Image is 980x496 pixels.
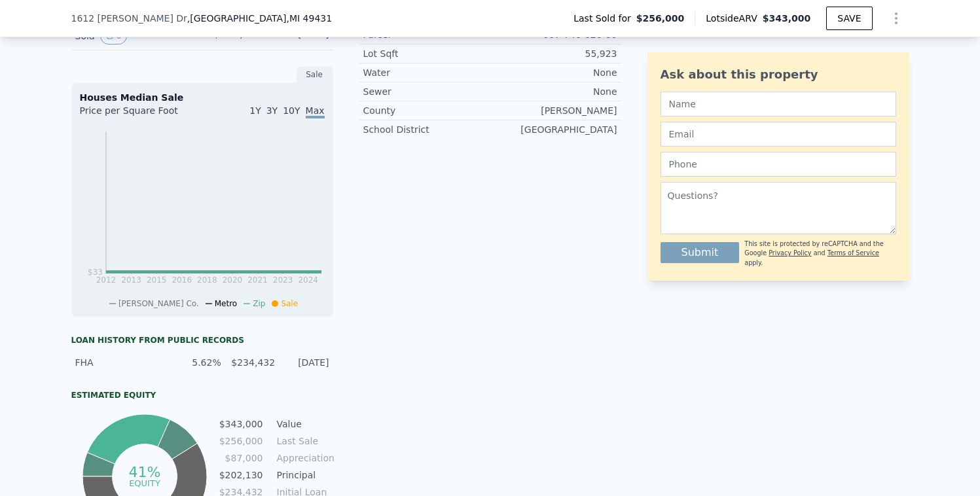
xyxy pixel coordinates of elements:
[229,356,275,369] div: $234,432
[96,275,116,285] tspan: 2012
[71,335,333,345] div: Loan history from public records
[175,356,221,369] div: 5.62%
[490,47,617,60] div: 55,923
[283,356,329,369] div: [DATE]
[146,275,166,285] tspan: 2015
[363,47,490,60] div: Lot Sqft
[297,66,333,83] div: Sale
[490,104,617,117] div: [PERSON_NAME]
[219,451,264,465] td: $87,000
[763,13,811,24] span: $343,000
[661,122,896,147] input: Email
[197,275,217,285] tspan: 2018
[121,275,141,285] tspan: 2013
[883,5,909,31] button: Show Options
[274,451,333,465] td: Appreciation
[661,65,896,84] div: Ask about this property
[118,299,199,308] span: [PERSON_NAME] Co.
[490,66,617,79] div: None
[222,275,242,285] tspan: 2020
[827,249,879,257] a: Terms of Service
[826,7,872,30] button: SAVE
[363,66,490,79] div: Water
[71,12,187,25] span: 1612 [PERSON_NAME] Dr
[249,105,261,116] span: 1Y
[274,417,333,431] td: Value
[266,105,278,116] span: 3Y
[286,13,332,24] span: , MI 49431
[219,417,264,431] td: $343,000
[253,299,265,308] span: Zip
[661,152,896,177] input: Phone
[219,434,264,448] td: $256,000
[80,104,202,125] div: Price per Square Foot
[363,104,490,117] div: County
[769,249,811,257] a: Privacy Policy
[281,299,298,308] span: Sale
[706,12,762,25] span: Lotside ARV
[298,275,318,285] tspan: 2024
[636,12,685,25] span: $256,000
[219,468,264,482] td: $202,130
[75,356,168,369] div: FHA
[172,275,192,285] tspan: 2016
[306,105,325,118] span: Max
[129,464,161,480] tspan: 41%
[490,123,617,136] div: [GEOGRAPHIC_DATA]
[272,275,293,285] tspan: 2023
[744,239,896,268] div: This site is protected by reCAPTCHA and the Google and apply.
[661,92,896,116] input: Name
[80,91,325,104] div: Houses Median Sale
[274,434,333,448] td: Last Sale
[363,123,490,136] div: School District
[661,242,740,263] button: Submit
[129,478,160,487] tspan: equity
[247,275,268,285] tspan: 2021
[274,468,333,482] td: Principal
[71,390,333,400] div: Estimated Equity
[88,268,103,277] tspan: $33
[283,105,300,116] span: 10Y
[215,299,237,308] span: Metro
[573,12,636,25] span: Last Sold for
[490,85,617,98] div: None
[363,85,490,98] div: Sewer
[187,12,332,25] span: , [GEOGRAPHIC_DATA]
